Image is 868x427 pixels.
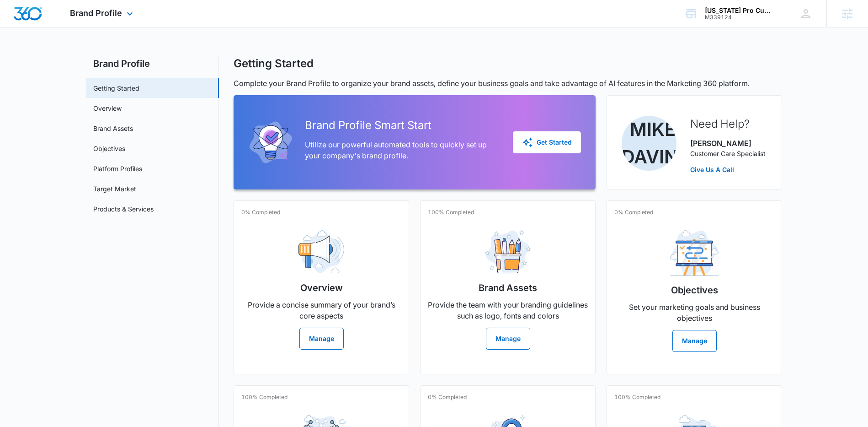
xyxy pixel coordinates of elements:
p: 0% Completed [428,393,467,401]
a: 0% CompletedOverviewProvide a concise summary of your brand’s core aspectsManage [234,200,409,374]
a: 100% CompletedBrand AssetsProvide the team with your branding guidelines such as logo, fonts and ... [420,200,596,374]
p: 100% Completed [614,393,660,401]
h2: Brand Profile Smart Start [305,117,498,134]
button: Manage [486,328,530,350]
p: 100% Completed [428,208,474,216]
img: Mike Davin [622,116,676,171]
p: Provide a concise summary of your brand’s core aspects [241,299,401,321]
a: Overview [93,103,122,113]
a: Objectives [93,144,125,153]
a: 0% CompletedObjectivesSet your marketing goals and business objectivesManage [607,200,782,374]
div: account id [705,14,772,21]
button: Manage [672,330,717,352]
button: Manage [299,328,344,350]
div: account name [705,7,772,14]
a: Target Market [93,184,136,194]
p: Set your marketing goals and business objectives [614,302,774,324]
div: Get Started [522,137,572,148]
p: Complete your Brand Profile to organize your brand assets, define your business goals and take ad... [234,78,782,89]
p: Provide the team with your branding guidelines such as logo, fonts and colors [428,299,588,321]
p: Utilize our powerful automated tools to quickly set up your company's brand profile. [305,139,498,161]
a: Give Us A Call [690,165,766,174]
h2: Overview [300,281,343,295]
span: Brand Profile [70,8,122,18]
h2: Objectives [671,283,718,297]
h2: Need Help? [690,116,766,132]
h1: Getting Started [234,57,314,70]
a: Getting Started [93,83,139,93]
p: 0% Completed [241,208,280,216]
p: 100% Completed [241,393,288,401]
a: Products & Services [93,204,154,214]
p: Customer Care Specialist [690,149,766,158]
button: Get Started [513,131,581,153]
a: Platform Profiles [93,164,142,173]
h2: Brand Profile [86,57,219,70]
p: 0% Completed [614,208,653,216]
p: [PERSON_NAME] [690,138,766,149]
h2: Brand Assets [479,281,537,295]
a: Brand Assets [93,124,133,133]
